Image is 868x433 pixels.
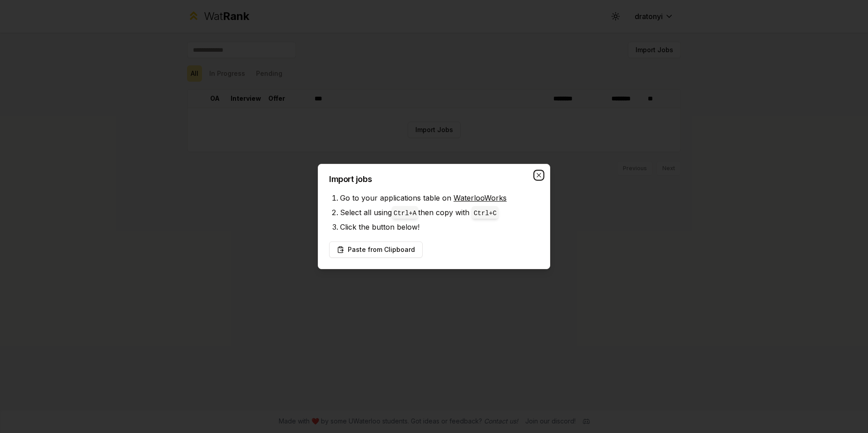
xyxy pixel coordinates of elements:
li: Select all using then copy with [340,205,539,220]
button: Paste from Clipboard [329,241,423,258]
li: Go to your applications table on [340,191,539,205]
code: Ctrl+ C [473,210,496,217]
code: Ctrl+ A [394,210,416,217]
li: Click the button below! [340,220,539,234]
h2: Import jobs [329,175,539,183]
a: WaterlooWorks [454,193,507,202]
